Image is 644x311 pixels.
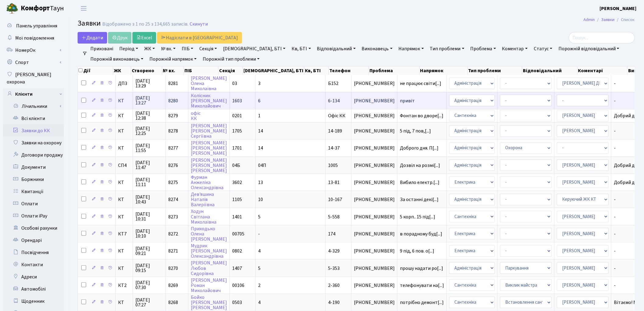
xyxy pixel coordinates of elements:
[3,88,64,100] a: Клієнти
[118,249,130,253] span: КТ
[315,44,358,54] a: Відповідальний
[118,129,130,133] span: КТ
[191,191,215,208] a: Дев'яшинаНаталіяВалеріївна
[135,280,163,290] span: [DATE] 07:30
[232,299,242,306] span: 0503
[168,196,178,203] span: 8274
[135,111,163,121] span: [DATE] 12:38
[258,145,263,151] span: 14
[3,137,64,149] a: Заявки на охорону
[221,44,288,54] a: [DEMOGRAPHIC_DATA], БТІ
[168,128,178,134] span: 8278
[328,196,342,203] span: 10-167
[191,157,227,174] a: [PERSON_NAME][PERSON_NAME][PERSON_NAME]
[232,145,242,151] span: 1701
[3,44,64,56] a: НомерОк
[3,56,64,69] a: Спорт
[6,2,18,15] img: logo.png
[468,66,522,75] th: Тип проблеми
[3,283,64,295] a: Автомобілі
[500,44,530,54] a: Коментар
[168,97,178,104] span: 8280
[118,113,130,118] span: КТ
[328,112,345,119] span: Офіс КК
[400,128,431,134] span: 5 під, 7 пов,[...]
[132,32,156,44] a: Excel
[118,180,130,185] span: КТ
[168,282,178,289] span: 8269
[556,44,622,54] a: Порожній відповідальний
[184,66,219,75] th: ПІБ
[400,145,439,151] span: Доброго дня. П[...]
[88,44,116,54] a: Приховані
[168,214,178,220] span: 8273
[354,98,395,103] span: [PHONE_NUMBER]
[428,44,467,54] a: Тип проблеми
[600,5,637,12] a: [PERSON_NAME]
[168,231,178,237] span: 8272
[190,21,208,27] a: Скинути
[168,162,178,169] span: 8276
[400,248,434,254] span: 9 під, 6 пов. о[...]
[258,196,263,203] span: 10
[232,196,242,203] span: 1105
[328,231,335,237] span: 174
[3,295,64,307] a: Щоденник
[569,32,635,44] input: Пошук...
[168,248,178,254] span: 8271
[400,196,439,203] span: За останні декі[...]
[191,208,216,225] a: ХодунСвітланаМиколаївна
[232,128,242,134] span: 1705
[328,265,340,272] span: 5-353
[118,197,130,202] span: КТ
[304,66,329,75] th: Кв, БТІ
[615,16,635,23] li: Список
[219,66,243,75] th: Секція
[159,44,178,54] a: № вх.
[191,122,227,140] a: [PERSON_NAME][PERSON_NAME]Сергіївна
[179,44,196,54] a: ПІБ
[135,177,163,187] span: [DATE] 11:11
[118,163,130,168] span: СП4
[78,66,113,75] th: Дії
[118,146,130,150] span: КТ
[258,112,261,119] span: 1
[575,13,644,26] nav: breadcrumb
[328,214,340,220] span: 5-558
[3,259,64,271] a: Контакти
[191,242,227,260] a: Мудрик[PERSON_NAME]Олександрівна
[135,263,163,273] span: [DATE] 09:15
[88,54,146,64] a: Порожній виконавець
[578,66,628,75] th: Коментарі
[420,66,468,75] th: Напрямок
[191,225,227,242] a: ПриходькоОлена[PERSON_NAME]
[191,294,227,311] a: Бойко[PERSON_NAME][PERSON_NAME]
[3,186,64,198] a: Квитанції
[78,18,101,29] span: Заявки
[400,231,442,237] span: в порадному буд[...]
[135,160,163,170] span: [DATE] 11:47
[258,299,261,306] span: 4
[78,32,107,44] a: Додати
[135,195,163,204] span: [DATE] 10:43
[3,149,64,161] a: Договори продажу
[243,66,304,75] th: [DEMOGRAPHIC_DATA], БТІ
[328,179,340,186] span: 13-81
[168,179,178,186] span: 8275
[258,162,266,169] span: 04П
[328,128,342,134] span: 14-189
[168,265,178,272] span: 8270
[400,214,435,220] span: 5 корп.. 15 під[...]
[118,98,130,103] span: КТ
[328,145,340,151] span: 14-37
[354,266,395,271] span: [PHONE_NUMBER]
[135,96,163,105] span: [DATE] 13:27
[135,79,163,88] span: [DATE] 13:29
[191,110,201,122] a: офісКК
[191,75,227,92] a: [PERSON_NAME]ОленаМиколаївна
[354,163,395,168] span: [PHONE_NUMBER]
[135,126,163,136] span: [DATE] 12:25
[3,173,64,186] a: Боржники
[400,282,444,289] span: телефонувати на[...]
[3,32,64,44] a: Мої повідомлення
